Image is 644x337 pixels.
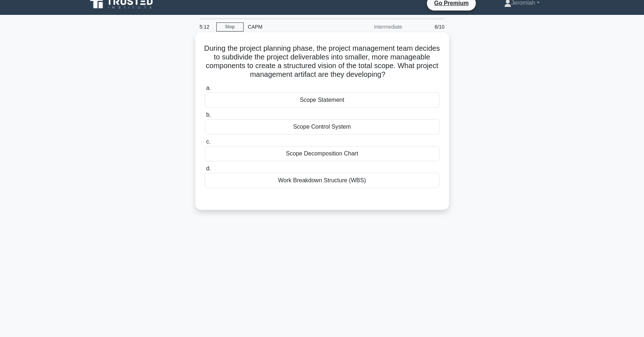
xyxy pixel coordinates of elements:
h5: During the project planning phase, the project management team decides to subdivide the project d... [204,44,440,79]
div: Work Breakdown Structure (WBS) [205,173,440,188]
div: CAPM [244,20,343,34]
div: Scope Statement [205,92,440,108]
span: c. [206,138,211,145]
span: b. [206,112,211,118]
div: Scope Decomposition Chart [205,146,440,161]
span: d. [206,165,211,171]
div: 6/10 [407,20,449,34]
div: 5:12 [195,20,216,34]
span: a. [206,85,211,91]
a: Stop [216,22,244,32]
div: Scope Control System [205,119,440,134]
div: Intermediate [343,20,407,34]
